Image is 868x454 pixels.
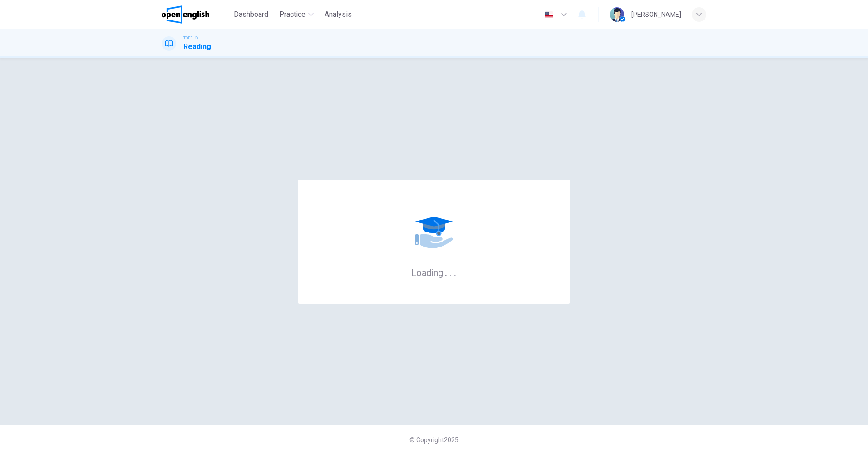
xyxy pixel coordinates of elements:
h6: Loading [411,266,457,278]
h1: Reading [183,41,211,52]
button: Dashboard [230,6,272,23]
a: OpenEnglish logo [162,5,230,24]
span: Practice [279,9,306,20]
img: Profile picture [610,7,624,22]
h6: . [449,264,452,279]
img: en [543,11,555,18]
h6: . [454,264,457,279]
h6: . [444,264,448,279]
div: [PERSON_NAME] [631,9,681,20]
span: Analysis [325,9,352,20]
button: Analysis [321,6,355,23]
img: OpenEnglish logo [162,5,209,24]
span: Dashboard [234,9,268,20]
span: © Copyright 2025 [409,436,459,444]
button: Practice [276,6,317,23]
span: TOEFL® [183,35,198,41]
